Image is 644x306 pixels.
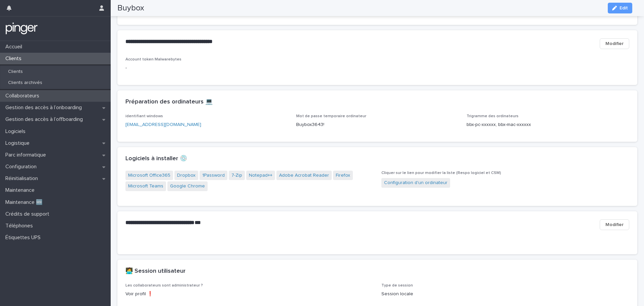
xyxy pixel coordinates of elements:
span: Edit [620,6,628,10]
p: Buybox3643! [296,121,459,128]
p: Clients [3,69,28,75]
span: Modifier [605,40,624,47]
img: mTgBEunGTSyRkCgitkcU [5,22,38,35]
span: Trigramme des ordinateurs [467,114,519,118]
p: Session locale [381,291,629,298]
a: Google Chrome [170,183,205,190]
p: Maintenance [3,187,40,193]
p: Logiciels [3,128,31,135]
button: Modifier [600,38,629,49]
button: Modifier [600,219,629,230]
span: Type de session [381,283,413,288]
button: Edit [608,3,632,13]
p: Téléphones [3,223,38,229]
h2: 🧑‍💻 Session utilisateur [125,268,185,275]
p: Étiquettes UPS [3,234,46,241]
p: Accueil [3,44,28,50]
a: Microsoft Teams [128,183,163,190]
a: Adobe Acrobat Reader [279,172,329,179]
span: Modifier [605,221,624,228]
p: Clients [3,55,27,62]
a: Notepad++ [249,172,272,179]
a: Firefox [336,172,350,179]
span: identifiant windows [125,114,163,118]
p: Logistique [3,140,35,146]
p: Gestion des accès à l’offboarding [3,116,88,123]
p: - [125,64,288,72]
a: 7-Zip [231,172,242,179]
h2: Logiciels à installer 💿​ [125,155,187,163]
p: Crédits de support [3,211,55,217]
a: Microsoft Office365 [128,172,170,179]
p: Voir profil ❗ [125,291,373,298]
a: Configuration d'un ordinateur [384,179,447,186]
p: Collaborateurs [3,93,45,99]
h2: Buybox [117,3,144,13]
p: Réinitialisation [3,175,43,182]
p: Clients archivés [3,80,48,86]
p: Maintenance 🆕 [3,199,48,206]
span: Cliquer sur le lien pour modifier la liste (Respo logiciel et CSM) [381,171,501,175]
h2: Préparation des ordinateurs 💻 [125,98,213,106]
a: [EMAIL_ADDRESS][DOMAIN_NAME] [125,122,201,127]
p: bbx-pc-xxxxxx, bbx-mac-xxxxxx [467,121,629,128]
span: Les collaborateurs sont administrateur ? [125,283,203,288]
p: Parc informatique [3,152,51,158]
p: Configuration [3,164,42,170]
p: Gestion des accès à l’onboarding [3,104,87,111]
span: Account token Malwarebytes [125,57,181,61]
a: Dropbox [177,172,196,179]
a: 1Password [202,172,225,179]
span: Mot de passe temporaire ordinateur [296,114,366,118]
